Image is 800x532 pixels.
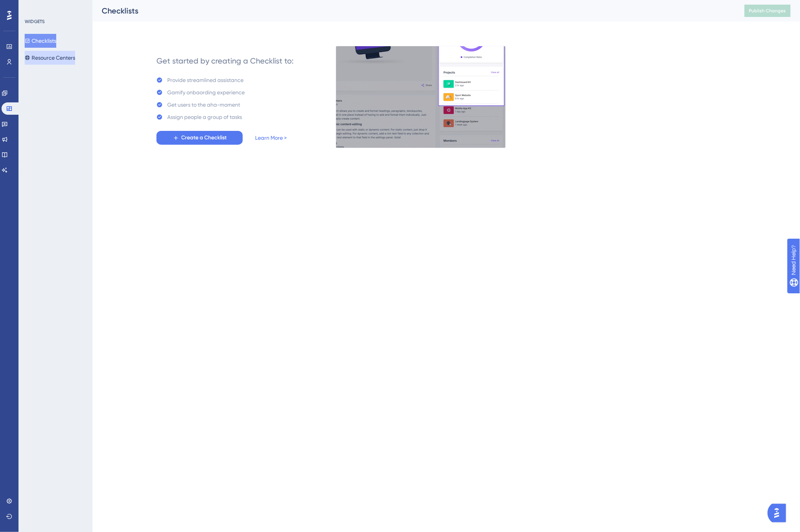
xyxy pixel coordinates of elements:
[25,34,56,48] button: Checklists
[18,2,48,11] span: Need Help?
[336,46,506,148] img: e28e67207451d1beac2d0b01ddd05b56.gif
[156,55,294,66] div: Get started by creating a Checklist to:
[182,133,227,142] span: Create a Checklist
[749,8,786,14] span: Publish Changes
[255,133,287,142] a: Learn More >
[768,502,791,525] iframe: UserGuiding AI Assistant Launcher
[102,5,725,16] div: Checklists
[167,112,242,122] div: Assign people a group of tasks
[156,131,243,145] button: Create a Checklist
[25,51,75,65] button: Resource Centers
[167,88,245,97] div: Gamify onbaording experience
[745,5,791,17] button: Publish Changes
[167,100,240,109] div: Get users to the aha-moment
[167,75,244,85] div: Provide streamlined assistance
[25,18,45,25] div: WIDGETS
